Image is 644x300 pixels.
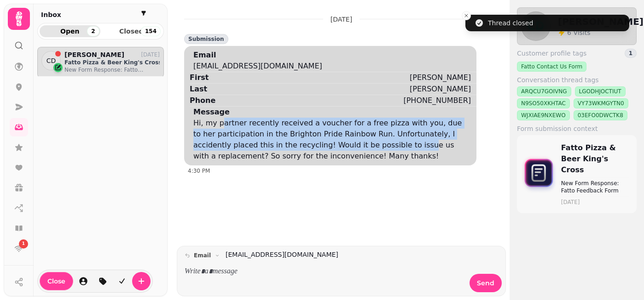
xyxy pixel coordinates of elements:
span: Send [477,280,494,286]
button: Close [40,272,73,290]
span: CD [46,56,56,65]
div: Thread closed [488,18,533,28]
p: New Form Response: Fatto Feedback Form [64,66,160,74]
time: [DATE] [561,198,629,206]
p: [DATE] [141,51,160,58]
div: 2 [87,26,99,36]
span: CD [527,21,545,32]
div: [PHONE_NUMBER] [403,95,471,106]
span: Open [47,28,93,34]
button: is-read [113,272,131,290]
button: create-convo [132,272,151,290]
p: [PERSON_NAME] [64,51,124,59]
p: New Form Response: Fatto Feedback Form [561,180,629,194]
button: Close toast [462,11,471,20]
div: Last [190,84,207,95]
div: 4:30 PM [188,167,476,175]
span: 1 [22,241,25,247]
div: [EMAIL_ADDRESS][DOMAIN_NAME] [193,61,322,72]
div: 154 [141,26,161,36]
button: email [181,250,224,261]
div: Email [193,50,216,61]
div: VY73WKMGYTN0 [574,98,628,108]
div: Phone [190,95,215,106]
p: Fatto Pizza & Beer King's Cross [561,142,629,175]
span: Close [47,278,65,284]
div: ARQCU7GOIVNG [517,86,571,96]
img: form-icon [521,155,557,193]
a: [EMAIL_ADDRESS][DOMAIN_NAME] [226,250,338,260]
a: 1 [10,239,28,258]
p: Visits [567,28,591,37]
span: 6 [567,29,573,36]
button: filter [138,8,149,19]
button: Closed154 [101,25,162,37]
label: Conversation thread tags [517,75,637,85]
div: LGODHJOCTIUT [575,86,626,96]
button: Open2 [40,25,100,37]
p: [DATE] [331,15,352,24]
div: N9SO50XKHTAC [517,98,570,108]
h2: Inbox [41,10,61,19]
label: Form submission context [517,124,637,133]
div: First [190,72,209,83]
div: Submission [184,34,228,44]
div: Message [193,107,230,118]
div: grid [37,47,164,292]
span: Customer profile tags [517,49,586,58]
div: 03EFO0DWCTK8 [574,110,627,120]
button: Send [470,274,502,292]
div: Hi, my partner recently received a voucher for a free pizza with you, due to her participation in... [193,118,471,162]
div: Fatto Contact Us Form [517,62,586,72]
div: [PERSON_NAME] [410,84,471,95]
button: tag-thread [93,272,112,290]
span: Closed [109,28,155,34]
div: [PERSON_NAME] [410,72,471,83]
p: Fatto Pizza & Beer King's Cross [64,59,160,66]
div: 1 [625,49,637,58]
div: WJXIAE9NXEWO [517,110,570,120]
